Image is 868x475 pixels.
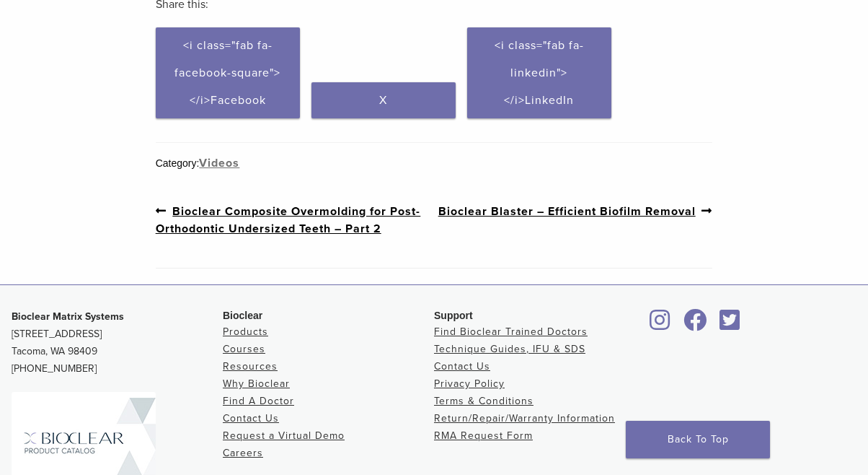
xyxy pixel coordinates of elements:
[434,395,533,407] a: Terms & Conditions
[156,27,300,118] a: <i class="fab fa-facebook-square"></i>Facebook
[12,310,124,323] strong: Bioclear Matrix Systems
[199,156,239,170] a: Videos
[223,310,262,321] span: Bioclear
[223,412,279,424] a: Contact Us
[678,318,712,332] a: Bioclear
[156,202,434,237] a: Bioclear Composite Overmolding for Post-Orthodontic Undersized Teeth – Part 2
[434,412,615,424] a: Return/Repair/Warranty Information
[223,430,345,442] a: Request a Virtual Demo
[223,360,278,372] a: Resources
[223,326,268,338] a: Products
[174,38,280,108] span: <i class="fab fa-facebook-square"></i>Facebook
[156,154,713,172] div: Category:
[645,318,676,332] a: Bioclear
[626,421,770,458] a: Back To Top
[311,82,456,118] a: X
[12,308,223,378] p: [STREET_ADDRESS] Tacoma, WA 98409 [PHONE_NUMBER]
[223,343,265,355] a: Courses
[223,378,290,390] a: Why Bioclear
[434,360,490,372] a: Contact Us
[434,430,533,442] a: RMA Request Form
[434,310,473,321] span: Support
[434,343,585,355] a: Technique Guides, IFU & SDS
[156,172,713,268] nav: Post Navigation
[434,326,588,338] a: Find Bioclear Trained Doctors
[714,318,745,332] a: Bioclear
[495,38,584,108] span: <i class="fab fa-linkedin"></i>LinkedIn
[438,202,713,220] a: Bioclear Blaster – Efficient Biofilm Removal
[223,395,294,407] a: Find A Doctor
[379,93,387,108] span: X
[223,447,263,459] a: Careers
[434,378,505,390] a: Privacy Policy
[467,27,611,118] a: <i class="fab fa-linkedin"></i>LinkedIn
